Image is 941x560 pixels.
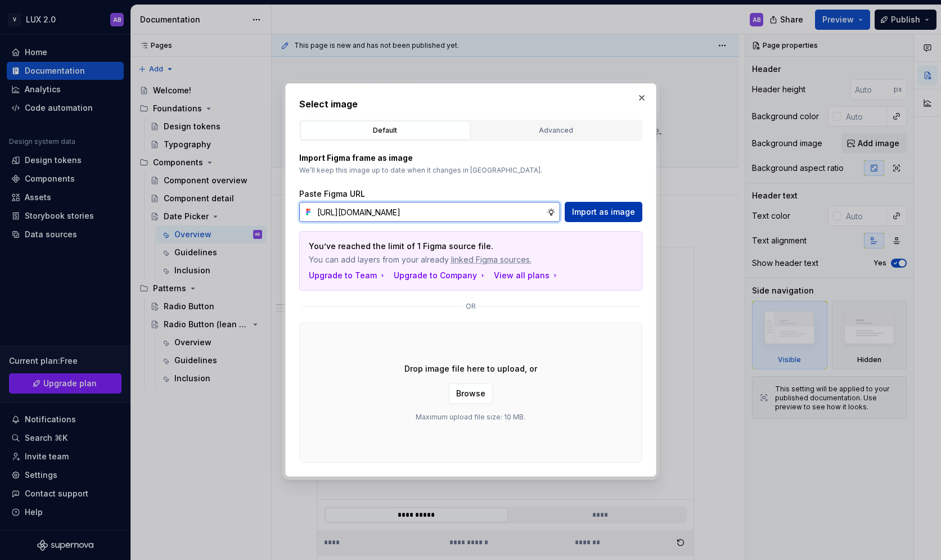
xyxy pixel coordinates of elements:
[449,383,493,404] button: Browse
[404,363,537,374] p: Drop image file here to upload, or
[299,188,365,200] label: Paste Figma URL
[299,152,642,164] p: Import Figma frame as image
[565,202,642,222] button: Import as image
[451,254,532,265] span: linked Figma sources.
[304,125,466,136] div: Default
[394,270,487,281] button: Upgrade to Company
[299,97,642,111] h2: Select image
[309,241,554,252] p: You’ve reached the limit of 1 Figma source file.
[313,202,547,222] input: https://figma.com/file...
[309,254,554,265] span: You can add layers from your already
[416,413,525,422] p: Maximum upload file size: 10 MB.
[572,206,635,218] span: Import as image
[475,125,637,136] div: Advanced
[456,388,485,399] span: Browse
[466,302,476,311] p: or
[494,270,560,281] button: View all plans
[309,270,387,281] button: Upgrade to Team
[299,166,642,175] p: We’ll keep this image up to date when it changes in [GEOGRAPHIC_DATA].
